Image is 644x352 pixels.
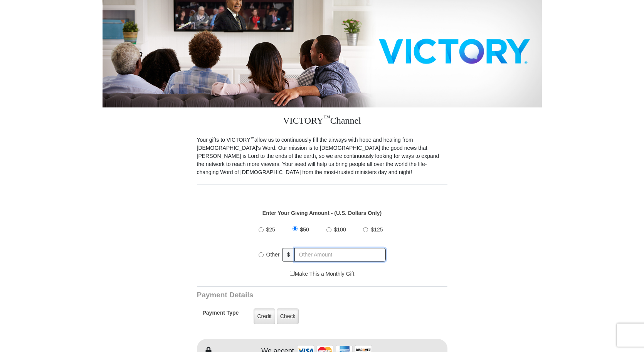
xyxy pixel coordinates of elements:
[300,226,309,233] span: $50
[266,251,280,258] span: Other
[334,226,346,233] span: $100
[290,270,355,278] label: Make This a Monthly Gift
[251,136,255,141] sup: ™
[277,308,299,324] label: Check
[254,308,275,324] label: Credit
[203,310,239,320] h5: Payment Type
[290,271,295,276] input: Make This a Monthly Gift
[197,136,447,176] p: Your gifts to VICTORY allow us to continuously fill the airways with hope and healing from [DEMOG...
[294,248,385,261] input: Other Amount
[197,291,393,300] h3: Payment Details
[371,226,383,233] span: $125
[197,107,447,136] h3: VICTORY Channel
[266,226,275,233] span: $25
[262,210,382,216] strong: Enter Your Giving Amount - (U.S. Dollars Only)
[282,248,295,261] span: $
[323,114,330,122] sup: ™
